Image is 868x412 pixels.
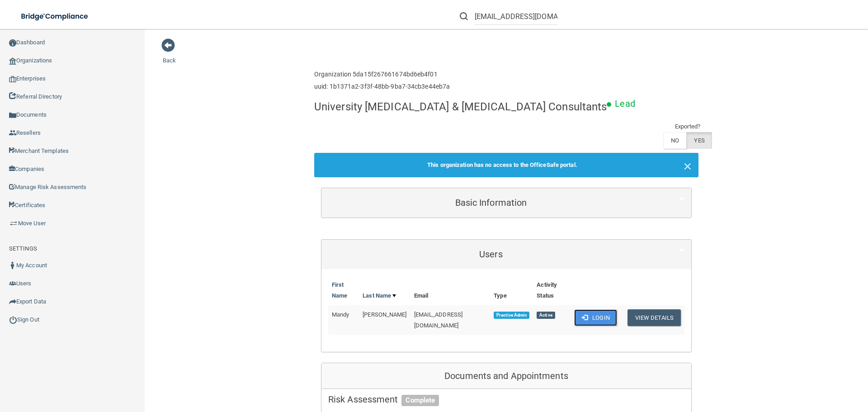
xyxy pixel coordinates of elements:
a: First Name [332,279,355,301]
h5: Risk Assessment [328,394,684,404]
img: briefcase.64adab9b.png [9,219,18,228]
div: Documents and Appointments [321,363,691,389]
th: Type [490,276,533,305]
button: Login [574,309,617,326]
label: YES [686,132,712,149]
h6: uuid: 1b1371a2-3f3f-48bb-9ba7-34cb3e44eb7a [314,83,450,90]
span: [PERSON_NAME] [363,311,406,318]
button: View Details [627,309,681,326]
img: ic-search.3b580494.png [460,12,468,20]
a: Last Name [363,290,396,301]
th: Activity Status [533,276,571,305]
b: This organization has no access to the OfficeSafe portal. [427,161,577,168]
h5: Basic Information [328,198,654,208]
img: organization-icon.f8decf85.png [9,57,16,65]
img: icon-users.e205127d.png [9,280,16,287]
img: ic_power_dark.7ecde6b1.png [9,316,17,324]
img: icon-documents.8dae5593.png [9,112,16,119]
button: Close [684,160,692,170]
input: Search [475,8,557,25]
img: enterprise.0d942306.png [9,76,16,82]
img: icon-export.b9366987.png [9,298,16,305]
span: × [684,156,692,174]
a: Basic Information [328,193,684,213]
a: Back [163,46,176,64]
span: [EMAIL_ADDRESS][DOMAIN_NAME] [414,311,463,329]
img: ic_dashboard_dark.d01f4a41.png [9,39,16,47]
span: Active [537,312,555,319]
span: Mandy [332,311,349,318]
a: Users [328,244,684,265]
p: Lead [615,95,635,112]
img: bridge_compliance_login_screen.278c3ca4.svg [14,7,97,26]
img: ic_reseller.de258add.png [9,129,16,137]
img: ic_user_dark.df1a06c3.png [9,262,16,269]
span: Complete [401,395,439,407]
h4: University [MEDICAL_DATA] & [MEDICAL_DATA] Consultants [314,101,607,113]
span: Practice Admin [494,312,529,319]
th: Email [410,276,491,305]
td: Exported? [663,121,712,132]
h5: Users [328,249,654,259]
label: NO [663,132,686,149]
h6: Organization 5da15f267661674bd6eb4f01 [314,71,450,78]
label: SETTINGS [9,243,37,254]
